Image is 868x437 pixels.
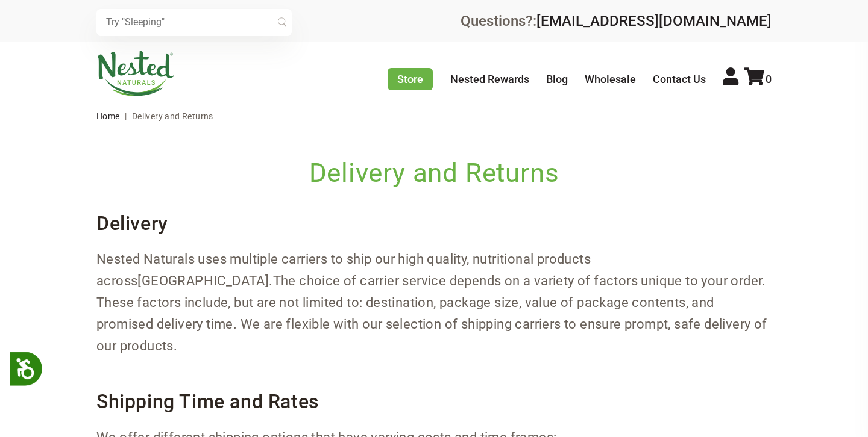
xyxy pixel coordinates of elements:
p: [GEOGRAPHIC_DATA] The choice of carrier service depends on a variety of factors unique to your or... [96,249,772,357]
h1: Delivery and Returns [96,155,772,191]
a: Contact Us [653,73,706,85]
a: Home [96,111,120,121]
span: 0 [766,73,772,85]
span: Nested Naturals uses multiple carriers to ship our high quality, nutritional products across [96,252,591,288]
span: Delivery and Returns [132,111,213,121]
a: 0 [744,73,772,85]
div: Questions?: [461,14,772,28]
a: [EMAIL_ADDRESS][DOMAIN_NAME] [536,13,772,29]
a: Nested Rewards [450,73,529,85]
a: Blog [546,73,568,85]
a: Wholesale [585,73,636,85]
a: Store [388,68,433,90]
nav: breadcrumbs [96,104,772,128]
h3: Shipping Time and Rates [96,379,772,415]
img: Nested Naturals [96,51,175,96]
input: Try "Sleeping" [96,9,292,36]
span: | [122,111,130,121]
span: . [269,273,272,288]
h3: Delivery [96,200,772,237]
